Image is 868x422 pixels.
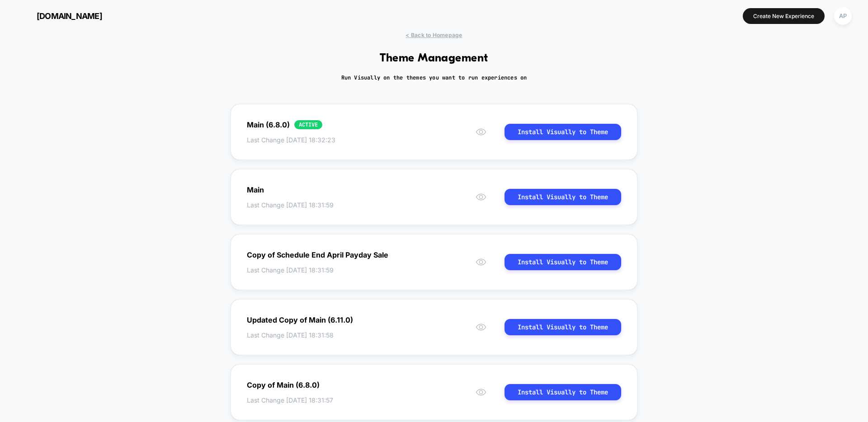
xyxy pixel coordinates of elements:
[247,315,353,324] div: Updated Copy of Main (6.11.0)
[37,11,102,21] span: [DOMAIN_NAME]
[247,185,264,194] div: Main
[247,396,352,404] span: Last Change [DATE] 18:31:57
[294,120,322,129] div: ACTIVE
[406,32,462,38] span: < Back to Homepage
[380,52,488,65] h1: Theme Management
[505,319,621,335] button: Install Visually to Theme
[14,9,105,23] button: [DOMAIN_NAME]
[247,331,386,339] span: Last Change [DATE] 18:31:58
[247,136,335,144] span: Last Change [DATE] 18:32:23
[247,201,334,209] span: Last Change [DATE] 18:31:59
[834,7,852,25] div: AP
[247,250,388,259] div: Copy of Schedule End April Payday Sale
[505,384,621,400] button: Install Visually to Theme
[505,124,621,140] button: Install Visually to Theme
[247,120,290,129] div: Main (6.8.0)
[247,380,320,389] div: Copy of Main (6.8.0)
[831,7,854,25] button: AP
[505,254,621,270] button: Install Visually to Theme
[505,189,621,205] button: Install Visually to Theme
[341,74,527,81] h2: Run Visually on the themes you want to run experiences on
[247,266,421,274] span: Last Change [DATE] 18:31:59
[743,8,825,24] button: Create New Experience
